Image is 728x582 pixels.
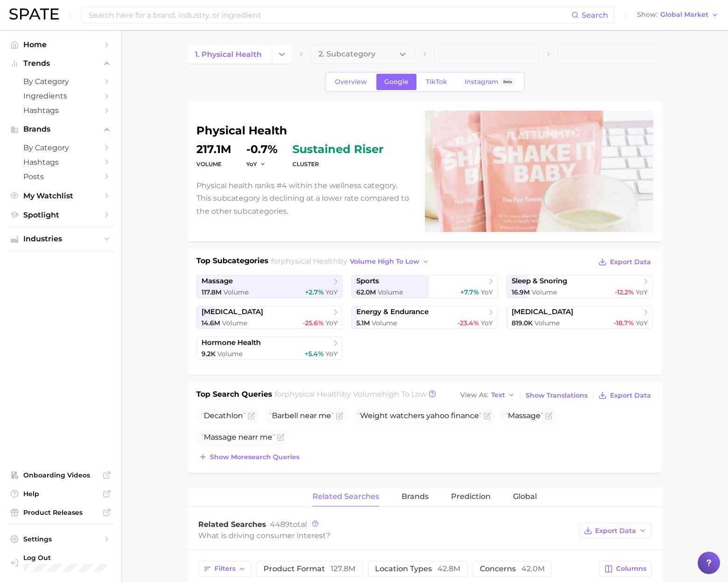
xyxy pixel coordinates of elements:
[357,411,482,420] span: Weight watchers yahoo finance
[616,565,646,573] span: Columns
[356,277,379,286] span: sports
[248,412,255,420] button: Flag as miscategorized or irrelevant
[402,492,429,501] span: Brands
[201,433,275,442] span: Massage nearr me
[281,257,338,266] span: physical health
[579,523,652,539] button: Export Data
[270,520,290,529] span: 4489
[88,7,571,23] input: Search here for a brand, industry, or ingredient
[595,527,636,535] span: Export Data
[196,275,343,298] a: massage117.8m Volume+2.7% YoY
[512,277,567,286] span: sleep & snoring
[201,308,263,316] span: [MEDICAL_DATA]
[23,210,98,219] span: Spotlight
[7,140,114,155] a: by Category
[582,11,608,20] span: Search
[7,155,114,169] a: Hashtags
[484,412,491,420] button: Flag as miscategorized or irrelevant
[534,319,560,327] span: Volume
[23,554,106,562] span: Log Out
[356,288,376,296] span: 62.0m
[460,288,479,296] span: +7.7%
[201,277,233,286] span: massage
[305,288,324,296] span: +2.7%
[23,77,98,86] span: by Category
[506,275,653,298] a: sleep & snoring16.9m Volume-12.2% YoY
[23,191,98,200] span: My Watchlist
[460,393,488,398] span: View As
[636,288,648,296] span: YoY
[372,319,397,327] span: Volume
[196,450,302,463] button: Show moresearch queries
[305,350,324,358] span: +5.4%
[350,258,419,266] span: volume high to low
[599,561,651,577] button: Columns
[356,319,370,327] span: 5.1m
[351,306,498,329] a: energy & endurance5.1m Volume-23.4% YoY
[637,12,658,17] span: Show
[326,350,338,358] span: YoY
[7,169,114,184] a: Posts
[23,471,98,479] span: Onboarding Videos
[384,78,409,86] span: Google
[23,235,98,243] span: Industries
[195,50,262,59] span: 1. physical health
[7,189,114,203] a: My Watchlist
[512,308,573,316] span: [MEDICAL_DATA]
[311,45,416,63] button: 2. Subcategory
[426,78,447,86] span: TikTok
[7,551,114,575] a: Log out. Currently logged in with e-mail yumi.toki@spate.nyc.
[201,411,246,420] span: Decathlon
[465,78,499,86] span: Instagram
[491,393,505,398] span: Text
[636,319,648,327] span: YoY
[614,319,634,327] span: -18.7%
[523,389,590,402] button: Show Translations
[532,288,557,296] span: Volume
[23,158,98,167] span: Hashtags
[375,564,460,573] span: location types
[545,412,553,420] button: Flag as miscategorized or irrelevant
[222,319,247,327] span: Volume
[326,288,338,296] span: YoY
[215,565,236,573] span: Filters
[270,520,307,529] span: total
[201,338,261,347] span: hormone health
[660,12,708,17] span: Global Market
[303,319,324,327] span: -25.6%
[23,508,98,517] span: Product Releases
[521,564,545,573] span: 42.0m
[7,468,114,482] a: Onboarding Videos
[326,319,338,327] span: YoY
[217,350,243,358] span: Volume
[246,144,277,155] dd: -0.7%
[457,74,523,90] a: InstagramBeta
[277,434,284,441] button: Flag as miscategorized or irrelevant
[23,125,98,133] span: Brands
[526,392,588,400] span: Show Translations
[196,144,231,155] dd: 217.1m
[196,337,343,360] a: hormone health9.2k Volume+5.4% YoY
[336,412,343,420] button: Flag as miscategorized or irrelevant
[418,74,455,90] a: TikTok
[223,288,249,296] span: Volume
[512,319,533,327] span: 819.0k
[458,319,479,327] span: -23.4%
[513,492,537,501] span: Global
[7,505,114,519] a: Product Releases
[7,74,114,89] a: by Category
[7,532,114,546] a: Settings
[610,258,651,266] span: Export Data
[196,125,414,136] h1: physical health
[481,288,493,296] span: YoY
[7,37,114,52] a: Home
[23,172,98,181] span: Posts
[7,487,114,501] a: Help
[246,160,266,168] button: YoY
[196,179,414,217] p: Physical health ranks #4 within the wellness category. This subcategory is declining at a lower r...
[292,144,383,155] span: sustained riser
[480,564,545,573] span: concerns
[23,535,98,543] span: Settings
[23,40,98,49] span: Home
[23,143,98,152] span: by Category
